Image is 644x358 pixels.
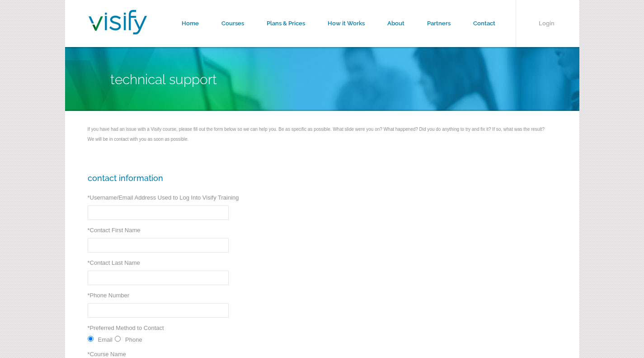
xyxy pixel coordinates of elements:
[88,127,557,142] div: If you have had an issue with a Visify course, please fill out the form below so we can help you....
[88,325,164,331] label: Preferred Method to Contact
[89,10,147,34] img: Visify Training
[110,72,217,87] span: Technical Support
[88,351,126,358] label: Course Name
[88,259,140,266] label: Contact Last Name
[89,24,147,37] a: Visify Training
[98,336,113,343] label: Email
[88,173,557,183] h3: Contact Information
[88,194,239,201] label: Username/Email Address Used to Log Into Visify Training
[88,292,130,299] label: Phone Number
[125,336,142,343] label: Phone
[88,227,141,234] label: Contact First Name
